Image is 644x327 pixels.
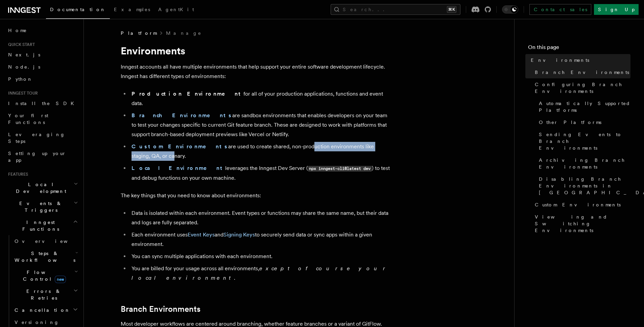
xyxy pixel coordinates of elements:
li: You can sync multiple applications with each environment. [129,252,391,261]
a: Signing Keys [223,231,255,238]
span: Automatically Supported Platforms [539,100,630,114]
li: Each environment uses and to securely send data or sync apps within a given environment. [129,230,391,249]
a: Your first Functions [5,109,79,128]
span: Events & Triggers [5,200,74,213]
a: Setting up your app [5,147,79,166]
a: Install the SDK [5,97,79,109]
p: Inngest accounts all have multiple environments that help support your entire software developmen... [121,62,391,81]
a: Overview [12,235,79,247]
button: Local Development [5,178,79,197]
span: Your first Functions [8,113,48,125]
a: Manage [166,30,202,36]
li: are used to create shared, non-production environments like staging, QA, or canary. [129,142,391,161]
a: Viewing and Switching Environments [532,211,630,236]
span: new [55,276,66,283]
li: leverages the Inngest Dev Server ( ) to test and debug functions on your own machine. [129,163,391,183]
li: for all of your production applications, functions and event data. [129,89,391,108]
a: Examples [110,2,154,18]
kbd: ⌘K [447,6,456,13]
button: Cancellation [12,304,79,316]
span: Platform [121,30,157,36]
span: Custom Environments [535,201,621,208]
span: Install the SDK [8,101,78,106]
h4: On this page [528,43,630,54]
a: Contact sales [529,4,591,15]
a: Disabling Branch Environments in [GEOGRAPHIC_DATA] [536,173,630,199]
button: Errors & Retries [12,285,79,304]
button: Steps & Workflows [12,247,79,266]
span: Quick start [5,42,35,47]
a: Event Keys [188,231,215,238]
span: Python [8,76,33,82]
span: Sending Events to Branch Environments [539,131,630,151]
span: AgentKit [158,7,194,12]
a: Archiving Branch Environments [536,154,630,173]
span: Other Platforms [539,119,601,126]
button: Events & Triggers [5,197,79,216]
span: Next.js [8,52,40,57]
span: Local Development [5,181,74,195]
a: Next.js [5,49,79,61]
a: Custom Environments [132,143,228,150]
span: Inngest Functions [5,219,73,232]
a: Branch Environments [121,304,200,314]
code: npx inngest-cli@latest dev [308,166,372,172]
a: Sending Events to Branch Environments [536,128,630,154]
span: Features [5,172,28,177]
li: are sandbox environments that enables developers on your team to test your changes specific to cu... [129,111,391,139]
span: Flow Control [12,269,74,282]
span: Setting up your app [8,151,66,163]
span: Archiving Branch Environments [539,157,630,170]
a: Automatically Supported Platforms [536,97,630,116]
span: Overview [15,238,84,244]
strong: Production Environment [132,91,243,97]
button: Inngest Functions [5,216,79,235]
a: Custom Environments [532,199,630,211]
button: Flow Controlnew [12,266,79,285]
span: Documentation [50,7,106,12]
h1: Environments [121,45,391,57]
button: Toggle dark mode [502,5,518,14]
a: Configuring Branch Environments [532,78,630,97]
span: Leveraging Steps [8,132,65,144]
span: Home [8,27,27,34]
span: Viewing and Switching Environments [535,213,630,234]
li: Data is isolated within each environment. Event types or functions may share the same name, but t... [129,208,391,227]
span: Versioning [15,320,59,325]
span: Configuring Branch Environments [535,81,630,95]
span: Inngest tour [5,91,38,96]
a: Other Platforms [536,116,630,128]
a: Node.js [5,61,79,73]
a: Local Environment [132,165,225,171]
span: Environments [531,57,589,64]
span: Examples [114,7,150,12]
span: Steps & Workflows [12,250,75,263]
span: Cancellation [12,307,70,313]
p: The key things that you need to know about environments: [121,191,391,200]
span: Node.js [8,64,40,70]
a: Sign Up [594,4,639,15]
a: Leveraging Steps [5,128,79,147]
span: Errors & Retries [12,288,73,301]
a: AgentKit [154,2,198,18]
a: Home [5,24,79,36]
a: Branch Environments [532,66,630,78]
li: You are billed for your usage across all environments, . [129,264,391,283]
a: Documentation [46,2,110,19]
button: Search...⌘K [331,4,460,15]
a: Environments [528,54,630,66]
span: Branch Environments [535,69,629,76]
a: Branch Environments [132,112,232,119]
em: except of course your local environment [132,265,388,281]
a: Python [5,73,79,85]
